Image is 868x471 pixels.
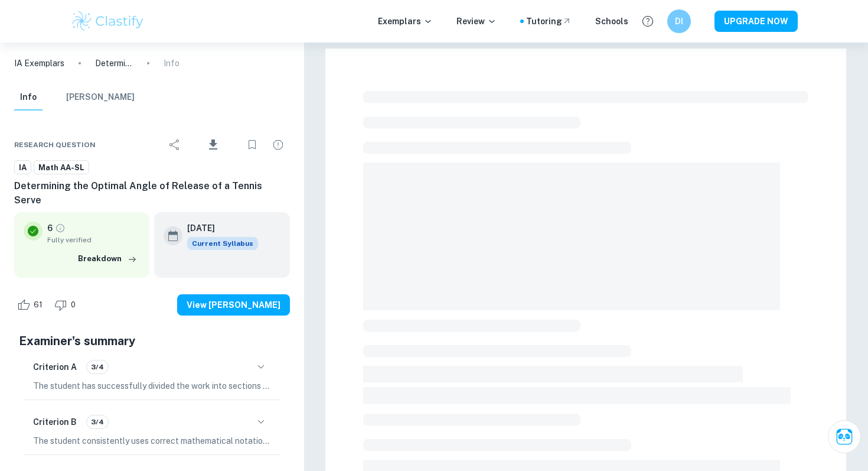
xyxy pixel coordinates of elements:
h5: Examiner's summary [19,332,285,350]
span: 3/4 [87,417,108,427]
span: Current Syllabus [187,237,258,250]
div: Bookmark [240,133,264,157]
a: IA Exemplars [14,57,64,70]
a: IA [14,160,31,175]
p: 6 [47,222,53,235]
button: Info [14,85,43,111]
span: IA [15,162,31,174]
div: Download [189,129,238,160]
div: Like [14,295,49,314]
div: Dislike [51,295,82,314]
span: 61 [27,299,49,311]
p: Review [456,15,497,28]
h6: DI [673,15,686,28]
span: 0 [64,299,82,311]
p: Exemplars [378,15,433,28]
span: 3/4 [87,362,108,372]
p: Determining the Optimal Angle of Release of a Tennis Serve [95,57,133,70]
div: Share [163,133,187,157]
span: Fully verified [47,235,140,245]
button: Help and Feedback [638,11,658,31]
div: Report issue [266,133,290,157]
span: Research question [14,139,96,150]
button: View [PERSON_NAME] [177,294,290,316]
a: Math AA-SL [34,160,89,175]
img: Clastify logo [70,9,145,33]
button: [PERSON_NAME] [66,85,135,111]
a: Schools [595,15,628,28]
button: DI [667,9,691,33]
span: Math AA-SL [34,162,89,174]
p: The student has successfully divided the work into sections with clear subdivisions in the body. ... [33,379,271,392]
a: Tutoring [526,15,572,28]
button: Ask Clai [828,420,861,453]
p: The student consistently uses correct mathematical notation, symbols, and terminology. Key terms ... [33,434,271,447]
h6: Determining the Optimal Angle of Release of a Tennis Serve [14,179,290,207]
div: This exemplar is based on the current syllabus. Feel free to refer to it for inspiration/ideas wh... [187,237,258,250]
h6: Criterion B [33,415,77,428]
button: UPGRADE NOW [714,11,798,32]
a: Grade fully verified [55,223,66,233]
p: Info [164,57,180,70]
h6: [DATE] [187,222,249,235]
button: Breakdown [75,250,140,268]
h6: Criterion A [33,360,77,373]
